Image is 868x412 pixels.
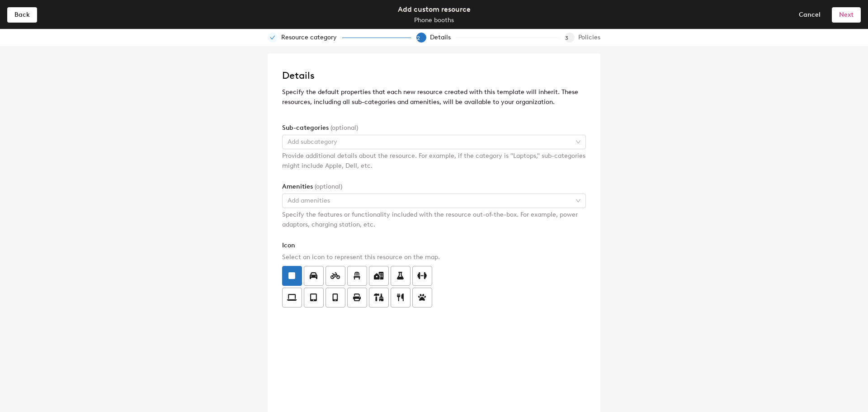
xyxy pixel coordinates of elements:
div: Phone booths [414,15,454,25]
div: Resource category [281,33,342,43]
div: Select an icon to represent this resource on the map. [282,252,586,262]
span: 3 [565,35,576,41]
button: Next [832,7,861,22]
div: Provide additional details about the resource. For example, if the category is "Laptops," sub-cat... [282,151,586,171]
div: Policies [578,33,600,43]
div: Amenities [282,182,586,192]
button: Back [7,7,37,22]
span: check [270,35,275,40]
div: Icon [282,241,586,251]
p: Specify the default properties that each new resource created with this template will inherit. Th... [282,87,586,108]
span: 2 [417,35,428,41]
div: Sub-categories [282,123,586,133]
button: Cancel [791,7,828,22]
span: Next [839,11,854,19]
span: Back [14,11,30,19]
div: Details [430,33,456,43]
div: Add custom resource [398,4,471,15]
span: Cancel [799,11,821,19]
span: (optional) [330,124,358,132]
span: (optional) [315,183,342,190]
h2: Details [282,67,586,84]
div: Specify the features or functionality included with the resource out-of-the-box. For example, pow... [282,210,586,230]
